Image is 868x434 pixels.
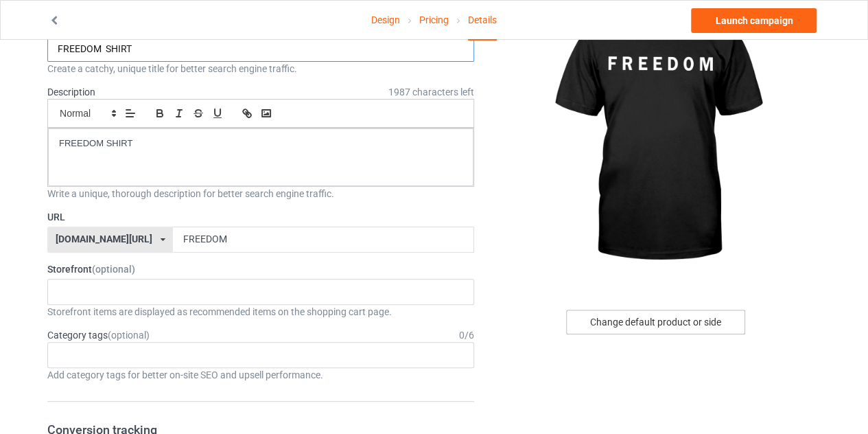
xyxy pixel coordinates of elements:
span: 1987 characters left [388,85,474,99]
div: Add category tags for better on-site SEO and upsell performance. [47,368,474,382]
div: Change default product or side [566,310,745,334]
label: Category tags [47,328,150,342]
a: Launch campaign [691,8,817,33]
div: Storefront items are displayed as recommended items on the shopping cart page. [47,305,474,319]
div: 0 / 6 [459,328,474,342]
p: FREEDOM SHIRT [59,137,462,150]
div: Write a unique, thorough description for better search engine traffic. [47,187,474,201]
span: (optional) [108,330,150,341]
div: Details [468,1,497,41]
div: Create a catchy, unique title for better search engine traffic. [47,62,474,76]
a: Design [371,1,400,39]
label: Description [47,87,95,98]
span: (optional) [92,264,135,275]
label: Storefront [47,262,474,276]
div: [DOMAIN_NAME][URL] [56,234,152,244]
label: URL [47,210,474,224]
a: Pricing [419,1,449,39]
